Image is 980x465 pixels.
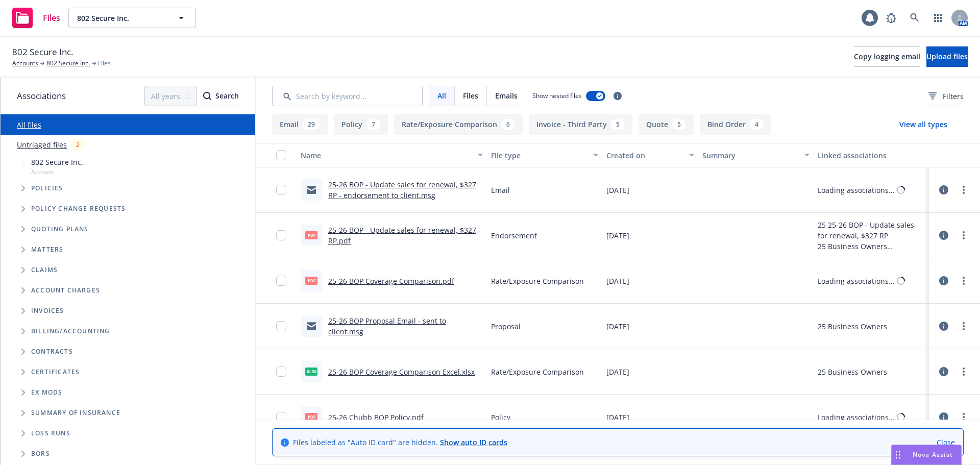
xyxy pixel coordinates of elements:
[700,114,771,135] button: Bind Order
[818,150,925,161] div: Linked associations
[203,92,211,100] svg: Search
[17,120,41,130] a: All files
[881,8,901,28] a: Report a Bug
[31,410,120,416] span: Summary of insurance
[31,369,80,375] span: Certificates
[818,219,925,241] div: 25 25-26 BOP - Update sales for renewal, $327 RP
[491,412,510,423] span: Policy
[487,143,602,167] button: File type
[913,450,953,459] span: Nova Assist
[926,46,968,67] button: Upload files
[883,114,964,135] button: View all types
[854,46,920,67] button: Copy logging email
[463,90,478,101] span: Files
[366,119,380,130] div: 7
[276,276,286,286] input: Toggle Row Selected
[501,119,515,130] div: 6
[305,368,317,375] span: xlsx
[818,241,925,252] div: 25 Business Owners
[702,150,798,161] div: Summary
[818,276,895,286] div: Loading associations...
[892,445,904,464] div: Drag to move
[17,139,67,150] a: Untriaged files
[276,366,286,377] input: Toggle Row Selected
[958,275,970,287] a: more
[891,445,962,465] button: Nova Assist
[12,59,38,68] a: Accounts
[46,59,90,68] a: 802 Secure Inc.
[1,321,255,464] div: Folder Tree Example
[818,185,895,195] div: Loading associations...
[276,321,286,331] input: Toggle Row Selected
[491,366,584,377] span: Rate/Exposure Comparison
[334,114,388,135] button: Policy
[305,277,317,284] span: pdf
[611,119,625,130] div: 5
[672,119,686,130] div: 5
[602,143,698,167] button: Created on
[818,412,895,423] div: Loading associations...
[31,328,110,334] span: Billing/Accounting
[328,367,475,377] a: 25-26 BOP Coverage Comparison Excel.xlsx
[276,150,286,160] input: Select all
[495,90,518,101] span: Emails
[272,86,423,106] input: Search by keyword...
[98,59,111,68] span: Files
[31,157,83,167] span: 802 Secure Inc.
[68,8,196,28] button: 802 Secure Inc.
[529,114,632,135] button: Invoice - Third Party
[272,114,328,135] button: Email
[926,52,968,61] span: Upload files
[606,276,629,286] span: [DATE]
[854,52,920,61] span: Copy logging email
[606,185,629,195] span: [DATE]
[532,91,582,100] span: Show nested files
[31,349,73,355] span: Contracts
[276,185,286,195] input: Toggle Row Selected
[928,91,964,102] span: Filters
[491,150,587,161] div: File type
[606,412,629,423] span: [DATE]
[303,119,320,130] div: 29
[31,267,58,273] span: Claims
[928,86,964,106] button: Filters
[814,143,929,167] button: Linked associations
[31,308,64,314] span: Invoices
[12,45,73,59] span: 802 Secure Inc.
[297,143,487,167] button: Name
[328,180,476,200] a: 25-26 BOP - Update sales for renewal, $327 RP - endorsement to client.msg
[328,225,476,246] a: 25-26 BOP - Update sales for renewal, $327 RP.pdf
[437,90,446,101] span: All
[31,226,89,232] span: Quoting plans
[31,247,63,253] span: Matters
[958,184,970,196] a: more
[8,4,64,32] a: Files
[904,8,925,28] a: Search
[818,366,887,377] div: 25 Business Owners
[17,89,66,103] span: Associations
[31,430,70,436] span: Loss Runs
[203,86,239,106] div: Search
[928,8,948,28] a: Switch app
[491,276,584,286] span: Rate/Exposure Comparison
[328,412,424,422] a: 25-26 Chubb BOP Policy.pdf
[43,14,60,22] span: Files
[71,139,85,151] div: 2
[440,437,507,447] a: Show auto ID cards
[31,287,100,293] span: Account charges
[606,150,683,161] div: Created on
[491,230,537,241] span: Endorsement
[328,276,454,286] a: 25-26 BOP Coverage Comparison.pdf
[958,320,970,332] a: more
[937,437,955,448] a: Close
[31,451,50,457] span: BORs
[301,150,472,161] div: Name
[305,231,317,239] span: pdf
[958,365,970,378] a: more
[276,230,286,240] input: Toggle Row Selected
[328,316,446,336] a: 25-26 BOP Proposal Email - sent to client.msg
[1,155,255,321] div: Tree Example
[394,114,523,135] button: Rate/Exposure Comparison
[305,413,317,421] span: pdf
[31,389,62,396] span: Ex Mods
